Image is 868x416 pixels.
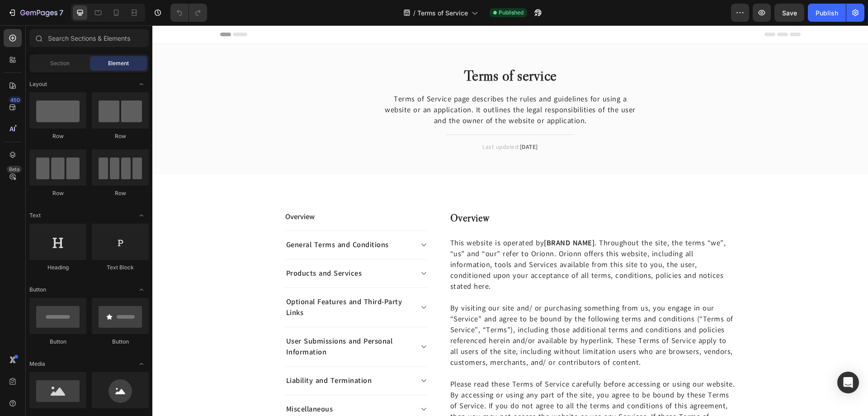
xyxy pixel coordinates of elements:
[29,132,86,140] div: Row
[230,68,486,101] p: Terms of Service page describes the rules and guidelines for using a website or an application. I...
[298,277,583,343] p: By visiting our site and/ or purchasing something from us, you engage in our “Service” and agree ...
[29,80,47,88] span: Layout
[134,214,236,225] p: General Terms and Conditions
[298,186,583,200] p: Overview
[368,118,386,126] strong: [DATE]
[50,59,70,67] span: Section
[29,189,86,197] div: Row
[7,166,22,173] div: Beta
[417,8,468,18] span: Terms of Service
[134,311,259,332] p: User Submissions and Personal Information
[816,8,838,18] div: Publish
[59,7,63,18] p: 7
[92,338,149,346] div: Button
[29,286,46,294] span: Button
[170,4,207,22] div: Undo/Redo
[92,132,149,140] div: Row
[9,96,22,104] div: 450
[29,29,149,47] input: Search Sections & Elements
[808,4,846,22] button: Publish
[134,282,149,297] span: Toggle open
[298,212,583,267] p: This website is operated by . Throughout the site, the terms “we”, “us” and “our” refer to Orionn...
[92,263,149,272] div: Text Block
[108,59,129,67] span: Element
[774,4,804,22] button: Save
[134,378,181,389] p: Miscellaneous
[837,372,859,393] div: Open Intercom Messenger
[92,189,149,197] div: Row
[230,41,486,59] p: Terms of service
[4,4,67,22] button: 7
[134,357,149,371] span: Toggle open
[413,8,415,18] span: /
[29,263,86,272] div: Heading
[134,77,149,91] span: Toggle open
[134,208,149,223] span: Toggle open
[499,9,524,17] span: Published
[134,350,220,361] p: Liability and Termination
[134,243,210,253] p: Products and Services
[152,25,868,416] iframe: Design area
[230,118,486,127] p: Last updated:
[29,360,45,368] span: Media
[392,213,442,223] strong: [BRAND NAME]
[133,186,274,197] p: Overview
[782,9,797,17] span: Save
[29,338,86,346] div: Button
[134,271,259,293] p: Optional Features and Third-Party Links
[29,211,41,220] span: Text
